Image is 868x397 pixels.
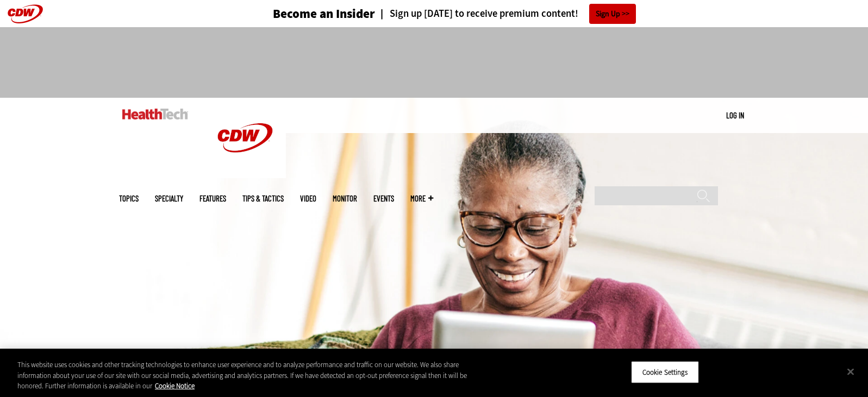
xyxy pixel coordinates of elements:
a: Sign up [DATE] to receive premium content! [375,9,578,19]
a: MonITor [333,194,357,203]
a: Tips & Tactics [242,194,284,203]
div: User menu [726,110,744,121]
span: Specialty [155,194,183,203]
a: Events [373,194,394,203]
a: More information about your privacy [155,381,195,390]
a: Log in [726,110,744,120]
button: Cookie Settings [631,361,699,383]
img: Home [122,109,188,119]
a: CDW [204,169,286,181]
a: Sign Up [589,4,636,24]
a: Features [199,194,226,203]
img: Home [204,98,286,178]
div: This website uses cookies and other tracking technologies to enhance user experience and to analy... [17,360,477,392]
h3: Become an Insider [273,8,375,20]
iframe: advertisement [236,38,632,87]
a: Video [300,194,316,203]
span: Topics [119,194,139,203]
a: Become an Insider [232,8,375,20]
span: More [410,194,433,203]
button: Close [839,360,863,383]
